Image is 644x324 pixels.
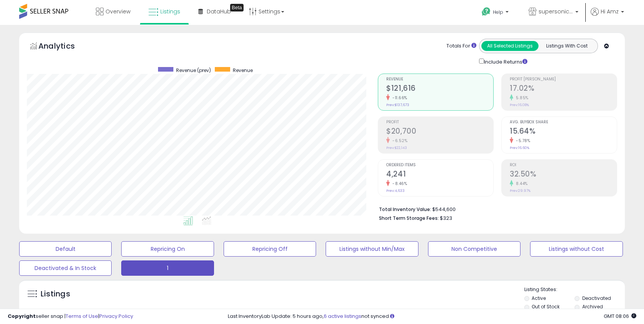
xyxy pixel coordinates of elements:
a: Terms of Use [66,313,98,320]
button: Listings without Min/Max [326,241,418,257]
div: Include Returns [473,57,537,66]
span: Ordered Items [386,163,493,167]
button: Repricing Off [224,241,316,257]
h2: 32.50% [510,170,617,180]
button: Non Competitive [428,241,520,257]
small: Prev: 4,633 [386,188,405,193]
h2: 4,241 [386,170,493,180]
label: Active [532,295,546,301]
small: -11.66% [390,95,407,101]
span: Listings [160,8,180,15]
small: Prev: 16.08% [510,103,529,107]
div: Tooltip anchor [230,4,244,11]
h2: $121,616 [386,84,493,94]
small: Prev: 29.97% [510,188,530,193]
span: 2025-09-11 08:06 GMT [604,313,636,320]
small: -5.78% [513,138,530,144]
button: All Selected Listings [481,41,539,51]
strong: Copyright [8,313,36,320]
h5: Listings [41,289,70,299]
a: Help [476,1,516,25]
small: -6.52% [390,138,407,144]
span: ROI [510,163,617,167]
h5: Analytics [38,41,90,53]
span: Revenue [233,67,253,74]
div: Totals For [446,43,476,50]
button: 1 [121,260,214,276]
div: Last InventoryLab Update: 5 hours ago, not synced. [228,313,636,320]
h2: 15.64% [510,127,617,137]
span: Profit [PERSON_NAME] [510,77,617,82]
b: Total Inventory Value: [379,206,431,213]
a: Privacy Policy [99,313,133,320]
span: Help [493,9,503,15]
a: 6 active listings [324,313,361,320]
a: Hi Amz [591,8,624,25]
li: $544,600 [379,204,611,213]
i: Get Help [481,7,491,16]
small: Prev: 16.60% [510,146,529,150]
span: Revenue (prev) [176,67,211,74]
span: DataHub [207,8,231,15]
h2: $20,700 [386,127,493,137]
small: Prev: $22,143 [386,146,407,150]
p: Listing States: [524,286,625,293]
small: 8.44% [513,181,528,187]
b: Short Term Storage Fees: [379,215,439,221]
h2: 17.02% [510,84,617,94]
span: Profit [386,120,493,124]
button: Repricing On [121,241,214,257]
div: seller snap | | [8,313,133,320]
button: Default [19,241,112,257]
button: Deactivated & In Stock [19,260,112,276]
span: Hi Amz [601,8,619,15]
span: $323 [440,214,452,222]
small: 5.85% [513,95,529,101]
button: Listings With Cost [538,41,595,51]
small: -8.46% [390,181,407,187]
span: Revenue [386,77,493,82]
button: Listings without Cost [530,241,623,257]
span: supersonic supply [539,8,573,15]
label: Deactivated [582,295,611,301]
span: Overview [105,8,130,15]
small: Prev: $137,673 [386,103,409,107]
span: Avg. Buybox Share [510,120,617,124]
